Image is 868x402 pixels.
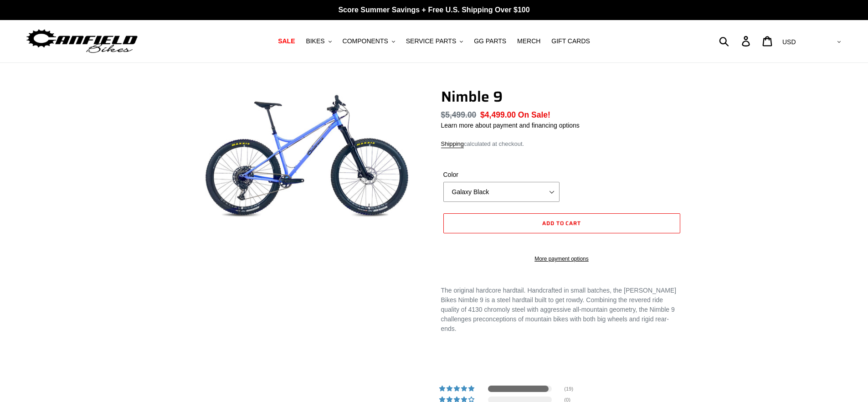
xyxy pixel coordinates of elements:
a: Learn more about payment and financing options [441,122,580,129]
span: On Sale! [518,109,550,121]
div: 95% (19) reviews with 5 star rating [439,386,476,392]
button: COMPONENTS [338,35,400,47]
span: GIFT CARDS [551,37,590,45]
a: More payment options [443,255,680,263]
div: The original hardcore hardtail. Handcrafted in small batches, the [PERSON_NAME] Bikes Nimble 9 is... [441,286,683,334]
input: Search [724,31,747,51]
span: SALE [278,37,295,45]
s: $5,499.00 [441,110,477,119]
h1: Nimble 9 [441,88,683,105]
button: BIKES [301,35,336,47]
span: BIKES [306,37,324,45]
span: GG PARTS [474,37,506,45]
div: calculated at checkout. [441,139,683,149]
button: Add to cart [443,213,680,233]
div: (19) [564,386,575,392]
span: Add to cart [542,219,581,227]
button: SERVICE PARTS [401,35,467,47]
span: SERVICE PARTS [406,37,456,45]
img: Canfield Bikes [25,27,139,56]
span: COMPONENTS [343,37,388,45]
span: MERCH [517,37,540,45]
span: $4,499.00 [480,110,516,119]
label: Color [443,170,560,180]
a: GG PARTS [469,35,511,47]
a: Shipping [441,140,464,148]
a: SALE [273,35,299,47]
a: GIFT CARDS [547,35,595,47]
a: MERCH [513,35,545,47]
